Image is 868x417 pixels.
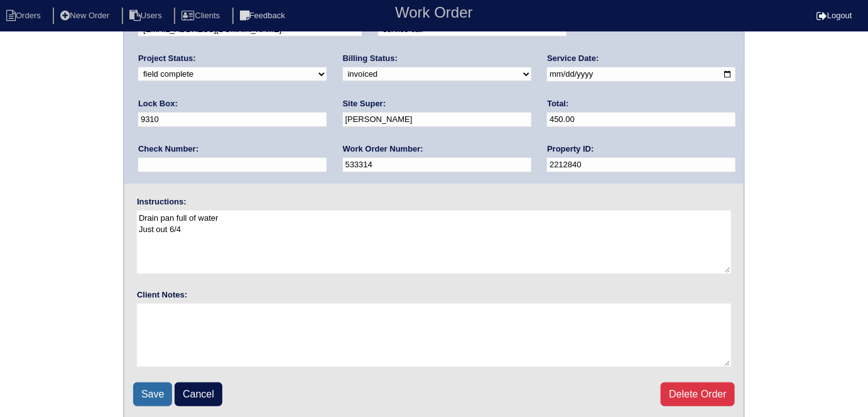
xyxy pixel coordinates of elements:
[547,143,594,155] label: Property ID:
[138,98,178,109] label: Lock Box:
[547,53,599,64] label: Service Date:
[174,11,230,20] a: Clients
[343,143,423,155] label: Work Order Number:
[816,11,852,20] a: Logout
[343,53,398,64] label: Billing Status:
[53,11,119,20] a: New Order
[175,382,222,406] a: Cancel
[122,8,172,25] li: Users
[232,8,295,25] li: Feedback
[661,382,735,406] a: Delete Order
[133,382,172,406] input: Save
[138,53,196,64] label: Project Status:
[137,289,187,301] label: Client Notes:
[53,8,119,25] li: New Order
[137,211,731,274] textarea: Drain pan full of water Just out 6/4
[547,98,568,109] label: Total:
[343,98,386,109] label: Site Super:
[138,143,198,155] label: Check Number:
[122,11,172,20] a: Users
[174,8,230,25] li: Clients
[137,196,187,208] label: Instructions:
